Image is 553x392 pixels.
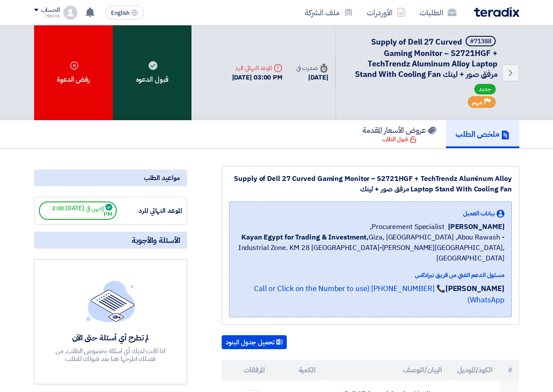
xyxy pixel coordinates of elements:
[500,360,519,381] th: #
[237,232,504,264] span: Giza, [GEOGRAPHIC_DATA] ,Abou Rawash - Industrial Zone. KM 28 [GEOGRAPHIC_DATA]-[PERSON_NAME][GEO...
[132,235,180,245] span: الأسئلة والأجوبة
[272,360,323,381] th: الكمية
[232,63,283,73] div: الموعد النهائي للرد
[105,6,144,20] button: English
[353,120,446,148] a: عروض الأسعار المقدمة قبول الطلب
[413,2,463,23] a: الطلبات
[47,347,174,363] div: اذا كانت لديك أي اسئلة بخصوص الطلب, من فضلك اطرحها هنا بعد قبولك للطلب
[34,25,113,120] div: رفض الدعوة
[470,38,491,45] div: #71388
[229,173,512,194] div: Supply of Dell 27 Curved Gaming Monitor – S2721HGF + TechTrendz Aluminum Alloy Laptop Stand With ...
[456,129,510,139] h5: ملخص الطلب
[41,7,60,14] div: الحساب
[117,206,182,216] div: الموعد النهائي للرد
[323,360,449,381] th: البيان/الوصف
[296,63,328,73] div: صدرت في
[355,36,497,80] span: Supply of Dell 27 Curved Gaming Monitor – S2721HGF + TechTrendz Aluminum Alloy Laptop Stand With ...
[296,73,328,83] div: [DATE]
[362,125,436,135] h5: عروض الأسعار المقدمة
[474,7,519,17] img: Teradix logo
[298,2,360,23] a: ملف الشركة
[360,2,413,23] a: الأوردرات
[382,135,417,144] div: قبول الطلب
[254,283,504,305] a: 📞 [PHONE_NUMBER] (Call or Click on the Number to use WhatsApp)
[445,283,504,294] strong: [PERSON_NAME]
[222,335,287,349] button: تحميل جدول البنود
[113,25,191,120] div: قبول الدعوه
[472,98,482,107] span: مهم
[63,6,77,20] img: profile_test.png
[347,36,497,80] h5: Supply of Dell 27 Curved Gaming Monitor – S2721HGF + TechTrendz Aluminum Alloy Laptop Stand With ...
[446,120,519,148] a: ملخص الطلب
[34,14,60,18] div: Marina
[474,84,496,94] span: جديد
[463,209,495,218] span: بيانات العميل
[448,222,504,232] span: [PERSON_NAME]
[232,73,283,83] div: [DATE] 03:00 PM
[34,170,187,186] div: مواعيد الطلب
[86,281,135,322] img: empty_state_list.svg
[237,271,504,280] div: مسئول الدعم الفني من فريق تيرادكس
[222,360,272,381] th: المرفقات
[241,232,369,243] b: Kayan Egypt for Trading & Investment,
[111,10,129,16] span: English
[370,222,445,232] span: Procurement Specialist,
[47,333,174,343] div: لم تطرح أي أسئلة حتى الآن
[449,360,500,381] th: الكود/الموديل
[39,201,117,220] span: إنتهي في [DATE] 3:00 PM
